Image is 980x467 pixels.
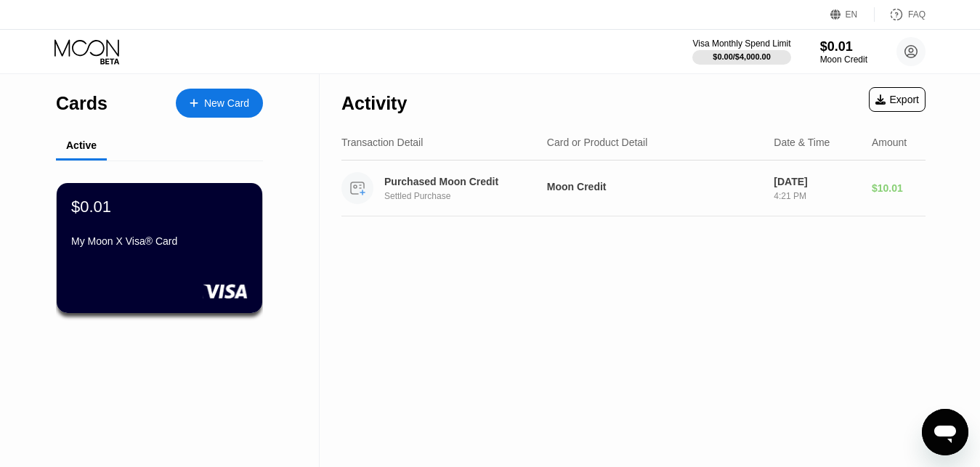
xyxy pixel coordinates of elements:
[846,9,858,20] div: EN
[820,39,867,65] div: $0.01Moon Credit
[384,191,559,201] div: Settled Purchase
[774,137,830,148] div: Date & Time
[872,182,926,194] div: $10.01
[872,137,907,148] div: Amount
[56,93,108,114] div: Cards
[692,38,790,49] div: Visa Monthly Spend Limit
[820,39,867,54] div: $0.01
[71,198,111,216] div: $0.01
[57,183,262,313] div: $0.01My Moon X Visa® Card
[908,9,926,20] div: FAQ
[875,7,926,22] div: FAQ
[692,38,790,65] div: Visa Monthly Spend Limit$0.00/$4,000.00
[341,161,926,216] div: Purchased Moon CreditSettled PurchaseMoon Credit[DATE]4:21 PM$10.01
[869,87,926,112] div: Export
[774,176,860,187] div: [DATE]
[713,52,771,61] div: $0.00 / $4,000.00
[547,181,762,192] div: Moon Credit
[341,93,407,114] div: Activity
[384,176,546,187] div: Purchased Moon Credit
[66,139,97,151] div: Active
[71,235,248,247] div: My Moon X Visa® Card
[547,137,648,148] div: Card or Product Detail
[820,54,867,65] div: Moon Credit
[774,191,860,201] div: 4:21 PM
[922,409,968,455] iframe: Button to launch messaging window, conversation in progress
[204,97,249,110] div: New Card
[176,89,263,118] div: New Card
[830,7,875,22] div: EN
[875,94,919,105] div: Export
[341,137,423,148] div: Transaction Detail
